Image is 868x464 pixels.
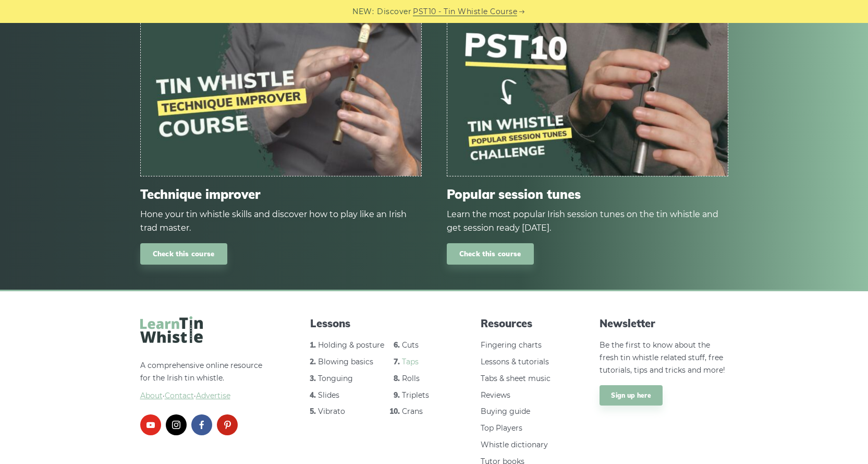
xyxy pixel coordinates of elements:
[481,316,558,331] span: Resources
[196,391,230,400] span: Advertise
[140,414,161,435] a: youtube
[140,243,227,265] a: Check this course
[140,390,268,402] span: ·
[402,340,419,350] a: Cuts
[481,374,551,383] a: Tabs & sheet music
[600,316,728,331] span: Newsletter
[413,6,517,18] a: PST10 - Tin Whistle Course
[166,414,187,435] a: instagram
[141,18,421,176] img: tin-whistle-course
[481,423,522,433] a: Top Players
[481,440,548,449] a: Whistle dictionary
[447,187,728,202] span: Popular session tunes
[318,407,345,416] a: Vibrato
[377,6,411,18] span: Discover
[447,208,728,235] div: Learn the most popular Irish session tunes on the tin whistle and get session ready [DATE].
[140,316,203,343] img: LearnTinWhistle.com
[217,414,238,435] a: pinterest
[481,407,530,416] a: Buying guide
[402,390,429,400] a: Triplets
[481,357,549,366] a: Lessons & tutorials
[318,390,339,400] a: Slides
[481,340,542,350] a: Fingering charts
[165,391,230,400] a: Contact·Advertise
[140,208,422,235] div: Hone your tin whistle skills and discover how to play like an Irish trad master.
[165,391,194,400] span: Contact
[191,414,212,435] a: facebook
[402,357,419,366] a: Taps
[402,407,423,416] a: Crans
[481,390,510,400] a: Reviews
[318,357,373,366] a: Blowing basics
[140,360,268,402] p: A comprehensive online resource for the Irish tin whistle.
[140,187,422,202] span: Technique improver
[318,374,353,383] a: Tonguing
[140,391,163,400] a: About
[318,340,384,350] a: Holding & posture
[402,374,420,383] a: Rolls
[600,339,728,376] p: Be the first to know about the fresh tin whistle related stuff, free tutorials, tips and tricks a...
[310,316,438,331] span: Lessons
[447,243,534,265] a: Check this course
[352,6,374,18] span: NEW:
[600,385,663,406] a: Sign up here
